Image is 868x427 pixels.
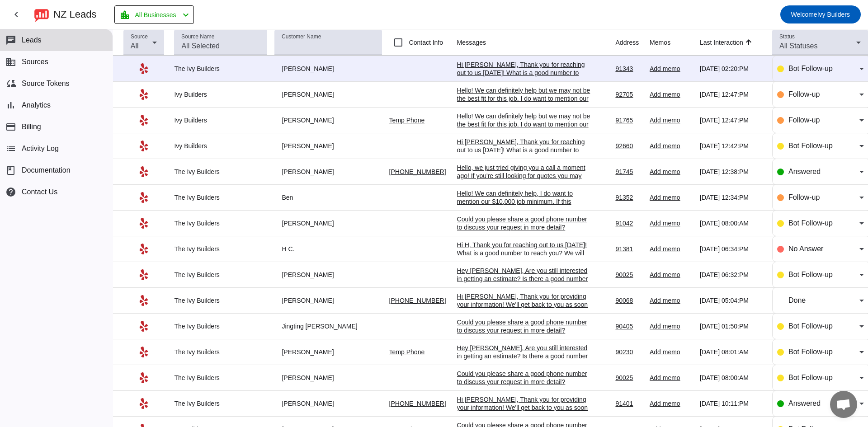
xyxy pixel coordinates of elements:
div: 92660 [615,142,642,150]
span: Bot Follow-up [788,219,833,227]
div: Hi H, Thank you for reaching out to us [DATE]! What is a good number to reach you? We will call y... [457,241,593,273]
mat-label: Source Name [181,34,214,40]
div: [DATE] 08:00:AM [700,219,765,227]
div: Hi [PERSON_NAME], Thank you for providing your information! We'll get back to you as soon as poss... [457,292,593,325]
div: [PERSON_NAME] [274,296,382,305]
mat-icon: Yelp [138,244,149,254]
button: WelcomeIvy Builders [780,5,861,23]
div: [DATE] 06:32:PM [700,271,765,279]
div: The Ivy Builders [174,168,267,176]
th: Messages [457,29,616,56]
div: Could you please share a good phone number to discuss your request in more detail?​ [457,370,593,386]
div: [PERSON_NAME] [274,271,382,279]
mat-icon: Yelp [138,372,149,383]
div: Add memo [650,348,693,356]
span: Analytics [22,101,51,109]
a: [PHONE_NUMBER] [389,297,446,304]
div: [DATE] 05:04:PM [700,296,765,305]
mat-icon: Yelp [138,347,149,357]
div: Could you please share a good phone number to discuss your request in more detail?​ [457,318,593,334]
mat-icon: Yelp [138,63,149,74]
div: [DATE] 02:20:PM [700,65,765,73]
mat-icon: chevron_left [11,9,22,20]
div: 91352 [615,193,642,202]
a: Temp Phone [389,117,425,124]
span: Bot Follow-up [788,322,833,330]
div: Ben [274,193,382,202]
div: NZ Leads [53,8,96,21]
div: Add memo [650,374,693,382]
mat-icon: Yelp [138,141,149,151]
mat-icon: Yelp [138,192,149,203]
mat-icon: cloud_sync [5,78,16,89]
div: [PERSON_NAME] [274,65,382,73]
mat-label: Status [779,34,795,40]
div: Add memo [650,65,693,73]
div: The Ivy Builders [174,245,267,253]
div: [PERSON_NAME] [274,399,382,408]
div: The Ivy Builders [174,399,267,408]
a: [PHONE_NUMBER] [389,400,446,407]
div: 90025 [615,374,642,382]
mat-icon: Yelp [138,398,149,409]
div: Add memo [650,193,693,202]
mat-icon: business [5,56,16,67]
mat-icon: Yelp [138,115,149,126]
mat-icon: chevron_left [180,9,191,20]
div: 90230 [615,348,642,356]
mat-icon: location_city [119,9,130,20]
div: The Ivy Builders [174,296,267,305]
div: H C. [274,245,382,253]
div: 91401 [615,399,642,408]
div: [DATE] 08:01:AM [700,348,765,356]
div: Could you please share a good phone number to discuss your request in more detail?​ [457,215,593,231]
div: 91042 [615,219,642,227]
div: The Ivy Builders [174,374,267,382]
span: No Answer [788,245,823,253]
div: [DATE] 12:47:PM [700,116,765,124]
mat-icon: help [5,187,16,197]
a: Temp Phone [389,348,425,356]
input: All Selected [181,41,260,52]
div: Hi [PERSON_NAME], Thank you for reaching out to us [DATE]! What is a good number to reach you? We... [457,138,593,170]
div: [PERSON_NAME] [274,142,382,150]
div: Hello, we just tried giving you a call a moment ago! If you're still looking for quotes you may m... [457,164,593,196]
div: Add memo [650,168,693,176]
div: Hi [PERSON_NAME], Thank you for reaching out to us [DATE]! What is a good number to reach you? We... [457,61,593,93]
div: [DATE] 12:42:PM [700,142,765,150]
mat-icon: Yelp [138,166,149,177]
span: Contact Us [22,188,57,196]
div: [PERSON_NAME] [274,90,382,99]
mat-icon: Yelp [138,269,149,280]
div: Add memo [650,219,693,227]
span: All Statuses [779,42,817,50]
mat-icon: bar_chart [5,100,16,111]
div: Add memo [650,142,693,150]
span: Leads [22,36,42,44]
div: 91343 [615,65,642,73]
div: [DATE] 08:00:AM [700,374,765,382]
mat-icon: Yelp [138,218,149,229]
div: 91765 [615,116,642,124]
button: All Businesses [114,5,194,24]
th: Address [615,29,650,56]
span: Follow-up [788,116,820,124]
div: Hey [PERSON_NAME], Are you still interested in getting an estimate? Is there a good number to rea... [457,344,593,368]
span: Done [788,296,806,304]
span: Sources [22,58,48,66]
div: Add memo [650,322,693,330]
span: Bot Follow-up [788,65,833,72]
div: Hello! We can definitely help but we may not be the best fit for this job. I do want to mention o... [457,86,593,127]
div: Add memo [650,245,693,253]
div: Hey [PERSON_NAME], Are you still interested in getting an estimate? Is there a good number to rea... [457,267,593,291]
span: Source Tokens [22,80,70,88]
div: Last Interaction [700,38,743,47]
div: [DATE] 12:47:PM [700,90,765,99]
span: Documentation [22,166,71,174]
mat-icon: Yelp [138,89,149,100]
div: Add memo [650,90,693,99]
div: [DATE] 12:38:PM [700,168,765,176]
div: [PERSON_NAME] [274,374,382,382]
div: [DATE] 10:11:PM [700,399,765,408]
span: Answered [788,399,821,407]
